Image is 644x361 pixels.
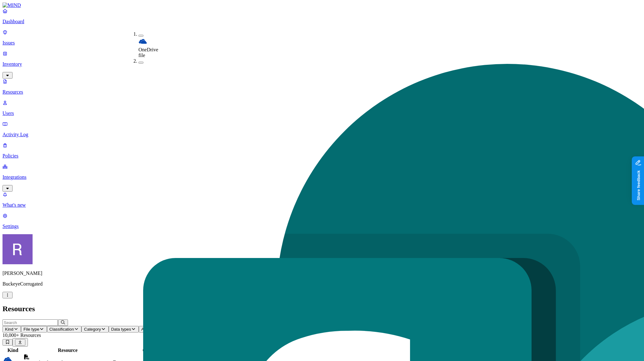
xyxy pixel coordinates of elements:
[113,348,201,353] div: Classification
[3,3,641,8] a: MIND
[3,61,641,67] p: Inventory
[3,89,641,95] p: Resources
[3,319,58,326] input: Search
[3,348,22,353] div: Kind
[3,79,641,95] a: Resources
[3,305,641,313] h2: Resources
[3,132,641,137] p: Activity Log
[3,224,641,229] p: Settings
[5,327,13,332] span: Kind
[111,327,131,332] span: Data types
[3,111,641,116] p: Users
[3,202,641,208] p: What's new
[3,174,641,180] p: Integrations
[3,281,641,287] p: BuckeyeCorrugated
[3,192,641,208] a: What's new
[49,327,74,332] span: Classification
[3,164,641,191] a: Integrations
[3,153,641,159] p: Policies
[3,40,641,46] p: Issues
[3,19,641,24] p: Dashboard
[23,348,112,353] div: Resource
[3,3,21,8] img: MIND
[3,234,33,264] img: Rich Thompson
[138,47,158,58] span: OneDrive file
[3,213,641,229] a: Settings
[84,327,101,332] span: Category
[138,37,147,46] img: onedrive
[3,142,641,159] a: Policies
[3,271,641,276] p: [PERSON_NAME]
[3,29,641,46] a: Issues
[3,100,641,116] a: Users
[3,121,641,137] a: Activity Log
[3,333,41,338] span: 10,000+ Resources
[3,51,641,78] a: Inventory
[3,8,641,24] a: Dashboard
[23,327,39,332] span: File type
